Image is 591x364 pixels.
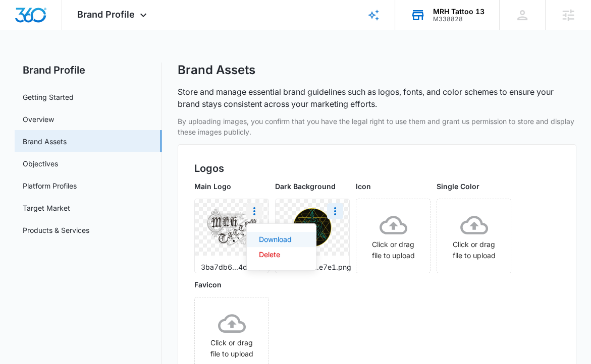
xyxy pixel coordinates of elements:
[437,199,511,273] span: Click or drag file to upload
[282,262,343,272] p: 545c24b...e7e1.png
[285,207,341,248] img: User uploaded logo
[194,279,269,290] p: Favicon
[23,114,54,125] a: Overview
[204,207,260,248] img: User uploaded logo
[23,158,58,169] a: Objectives
[437,181,511,192] p: Single Color
[356,181,431,192] p: Icon
[246,203,262,219] button: More
[178,116,576,137] p: By uploading images, you confirm that you have the legal right to use them and grant us permissio...
[433,16,485,23] div: account id
[327,203,343,219] button: More
[247,247,316,262] button: Delete
[23,92,74,102] a: Getting Started
[433,8,485,16] div: account name
[178,86,576,110] p: Store and manage essential brand guidelines such as logos, fonts, and color schemes to ensure you...
[201,262,262,272] p: 3ba7db6...4dd9.png
[356,199,430,273] span: Click or drag file to upload
[23,225,89,235] a: Products & Services
[356,211,430,261] div: Click or drag file to upload
[178,63,255,78] h1: Brand Assets
[247,232,316,247] button: Download
[259,236,292,243] div: Download
[275,181,350,192] p: Dark Background
[259,251,292,258] div: Delete
[259,232,304,247] a: Download
[195,310,268,359] div: Click or drag file to upload
[23,136,67,147] a: Brand Assets
[77,9,135,20] span: Brand Profile
[15,63,162,78] h2: Brand Profile
[194,161,559,176] h2: Logos
[23,180,77,191] a: Platform Profiles
[23,203,70,213] a: Target Market
[437,211,511,261] div: Click or drag file to upload
[194,181,269,192] p: Main Logo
